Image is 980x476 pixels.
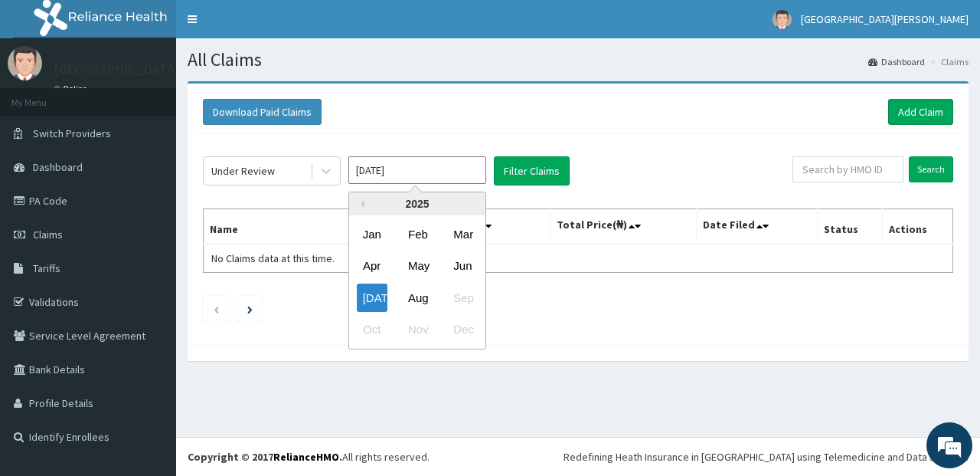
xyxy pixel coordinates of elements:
span: Tariffs [33,261,60,275]
li: Claims [926,55,969,68]
span: No Claims data at this time. [211,251,335,265]
div: Choose June 2025 [447,252,478,281]
button: Filter Claims [494,156,570,185]
a: Add Claim [888,99,953,125]
div: Choose July 2025 [357,284,387,312]
span: Dashboard [33,160,83,174]
div: Under Review [211,163,275,179]
a: RelianceHMO [273,450,339,464]
span: We're online! [89,141,211,296]
input: Select Month and Year [348,156,486,184]
div: Redefining Heath Insurance in [GEOGRAPHIC_DATA] using Telemedicine and Data Science! [563,449,969,465]
div: Choose April 2025 [357,252,387,281]
h1: All Claims [188,50,969,70]
p: [GEOGRAPHIC_DATA][PERSON_NAME] [54,62,280,76]
div: Minimize live chat window [251,8,288,44]
th: Total Price(₦) [550,209,696,245]
a: Dashboard [868,55,925,68]
a: Online [54,84,90,94]
th: Name [204,209,393,245]
div: Chat with us now [80,86,257,106]
div: Choose February 2025 [402,220,433,248]
span: Switch Providers [33,126,111,140]
img: d_794563401_company_1708531726252_794563401 [28,77,62,115]
strong: Copyright © 2017 . [188,450,342,464]
span: [GEOGRAPHIC_DATA][PERSON_NAME] [801,12,969,26]
div: Choose August 2025 [402,284,433,312]
span: Claims [33,228,63,241]
input: Search by HMO ID [792,156,903,182]
th: Status [817,209,882,245]
div: 2025 [349,192,485,215]
footer: All rights reserved. [176,437,980,476]
div: month 2025-07 [349,218,485,346]
th: Date Filed [696,209,817,245]
a: Next page [247,302,253,316]
a: Previous page [213,302,220,316]
div: Choose January 2025 [357,220,387,248]
img: User Image [773,10,792,29]
button: Previous Year [357,200,364,208]
div: Choose May 2025 [402,252,433,281]
input: Search [909,156,953,182]
th: Actions [882,209,952,245]
div: Choose March 2025 [447,220,478,248]
button: Download Paid Claims [203,99,322,125]
textarea: Type your message and hit 'Enter' [8,315,292,369]
img: User Image [8,46,42,80]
